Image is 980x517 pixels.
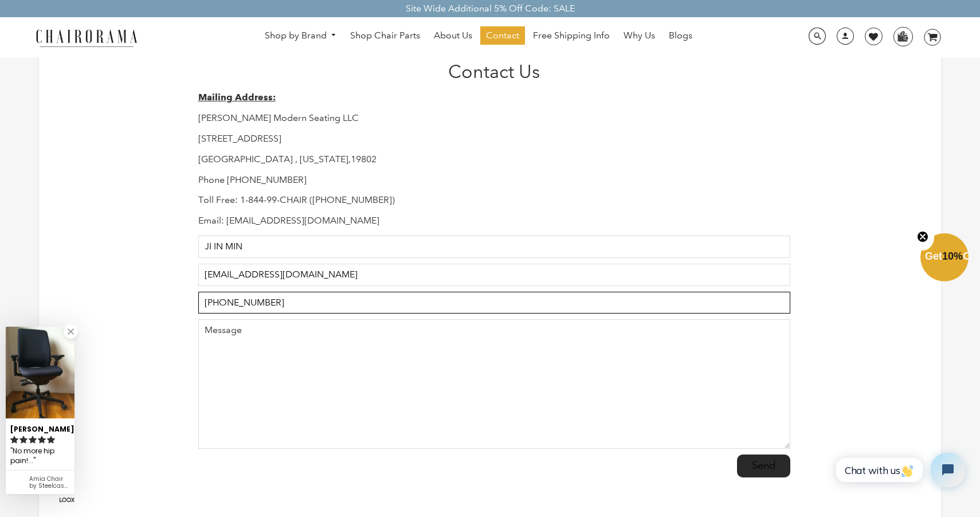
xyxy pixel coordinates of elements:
iframe: Tidio Chat [824,443,975,497]
svg: rating icon full [47,436,55,444]
p: [PERSON_NAME] Modern Seating LLC [198,112,791,124]
a: About Us [428,26,478,45]
p: Toll Free: 1-844-99-CHAIR ([PHONE_NUMBER]) [198,194,791,206]
span: Blogs [669,30,692,42]
p: [GEOGRAPHIC_DATA] , [US_STATE],19802 [198,154,791,166]
span: 10% [942,250,963,262]
p: Phone [PHONE_NUMBER] [198,174,791,186]
span: Why Us [624,30,655,42]
div: [PERSON_NAME] [10,420,70,434]
span: Contact [486,30,519,42]
input: Phone Number [198,292,791,314]
a: Shop Chair Parts [344,26,426,45]
h1: Contact Us [198,61,791,83]
svg: rating icon full [19,436,28,444]
div: Amia Chair by Steelcase-Blue (Renewed) [29,476,70,489]
p: Email: [EMAIL_ADDRESS][DOMAIN_NAME] [198,215,791,227]
span: About Us [434,30,472,42]
a: Why Us [618,26,661,45]
span: Get Off [925,250,978,262]
a: Blogs [663,26,698,45]
img: chairorama [29,28,144,48]
button: Close teaser [911,224,934,250]
input: Send [737,455,790,477]
a: Free Shipping Info [527,26,616,45]
div: No more hip pain!... [10,445,70,467]
span: Shop Chair Parts [350,30,420,42]
svg: rating icon full [38,436,46,444]
img: Cillian C. review of Amia Chair by Steelcase-Blue (Renewed) [6,327,75,418]
svg: rating icon full [10,436,18,444]
a: Contact [480,26,525,45]
input: Email [198,264,791,286]
svg: rating icon full [29,436,37,444]
p: [STREET_ADDRESS] [198,133,791,145]
input: Name [198,236,791,258]
a: Shop by Brand [259,27,343,45]
span: Free Shipping Info [533,30,610,42]
div: Get10%OffClose teaser [920,234,969,283]
strong: Mailing Address: [198,92,276,103]
img: WhatsApp_Image_2024-07-12_at_16.23.01.webp [894,28,912,45]
nav: DesktopNavigation [193,26,765,48]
